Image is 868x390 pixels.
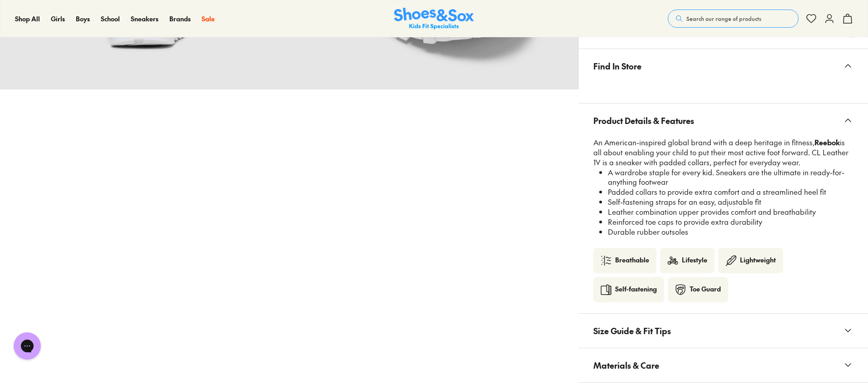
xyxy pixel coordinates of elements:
a: Girls [51,14,65,24]
span: Search our range of products [686,15,761,23]
div: Toe Guard [690,284,721,295]
li: Durable rubber outsoles [608,227,853,237]
p: An American-inspired global brand with a deep heritage in fitness, is all about enabling your chi... [593,138,853,168]
div: Self-fastening [615,284,657,295]
li: Reinforced toe caps to provide extra durability [608,217,853,227]
img: toe-guard-icon.png [675,284,686,295]
span: Sale [202,14,215,23]
strong: Reebok [814,137,840,147]
span: Boys [76,14,90,23]
span: Find In Store [593,53,641,79]
iframe: Gorgias live chat messenger [9,329,45,363]
img: SNS_Logo_Responsive.svg [394,8,474,30]
a: Shoes & Sox [394,8,474,30]
img: breathable.png [601,255,612,266]
a: Sneakers [131,14,158,24]
img: Type_occassion-lifestyle.svg [667,255,678,266]
li: A wardrobe staple for every kid. Sneakers are the ultimate in ready-for-anything footwear [608,168,853,188]
span: Product Details & Features [593,107,694,134]
span: School [101,14,120,23]
a: Sale [202,14,215,24]
div: Lifestyle [682,255,707,266]
a: Shop All [15,14,40,24]
a: Boys [76,14,90,24]
div: Lightweight [740,255,776,266]
li: Self-fastening straps for an easy, adjustable fit [608,197,853,207]
img: lightweigh-icon.png [725,255,736,266]
iframe: Find in Store [593,83,853,92]
span: Girls [51,14,65,23]
a: School [101,14,120,24]
li: Padded collars to provide extra comfort and a streamlined heel fit [608,187,853,197]
button: Product Details & Features [579,104,868,138]
span: Brands [169,14,191,23]
span: Sneakers [131,14,158,23]
button: Find In Store [579,49,868,83]
div: Breathable [615,255,649,266]
img: Type_feature-velcro.svg [601,284,612,295]
button: Materials & Care [579,348,868,382]
span: Materials & Care [593,352,659,379]
span: Shop All [15,14,40,23]
span: Size Guide & Fit Tips [593,317,671,344]
button: Search our range of products [668,10,799,28]
button: Size Guide & Fit Tips [579,314,868,348]
a: Brands [169,14,191,24]
li: Leather combination upper provides comfort and breathability [608,207,853,217]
